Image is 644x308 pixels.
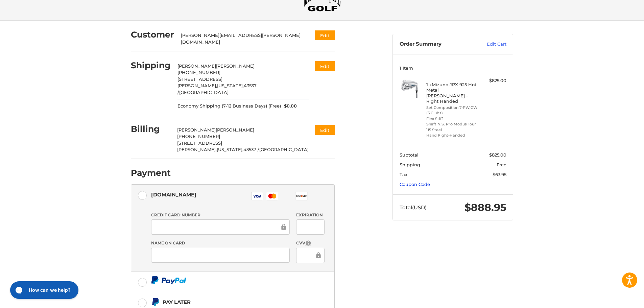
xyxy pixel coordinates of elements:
span: Shipping [400,162,420,167]
label: Expiration [296,212,324,218]
li: Shaft N.S. Pro Modus Tour 115 Steel [426,121,478,133]
span: [US_STATE], [217,147,243,152]
a: Edit Cart [472,41,506,48]
span: [PERSON_NAME], [177,147,217,152]
span: [STREET_ADDRESS] [177,140,222,146]
span: [PERSON_NAME] [177,63,216,69]
li: Set Composition 7-PW,GW (5 Clubs) [426,105,478,116]
button: Edit [315,125,335,135]
h2: Billing [131,124,170,134]
span: Total (USD) [400,204,427,211]
span: $0.00 [281,103,297,110]
h3: Order Summary [400,41,472,48]
span: $825.00 [489,152,506,158]
span: [PERSON_NAME] [216,127,254,133]
span: Free [497,162,506,167]
span: [PHONE_NUMBER] [177,134,220,139]
div: Pay Later [163,297,292,308]
div: $825.00 [480,77,506,84]
span: [GEOGRAPHIC_DATA] [179,90,229,95]
span: [GEOGRAPHIC_DATA] [259,147,309,152]
label: CVV [296,240,324,246]
span: [PERSON_NAME] [216,63,255,69]
span: [US_STATE], [217,83,244,88]
span: Economy Shipping (7-12 Business Days) (Free) [177,103,281,110]
h2: Payment [131,168,171,178]
h2: Customer [131,29,174,40]
label: Name on Card [151,240,290,246]
span: Tax [400,172,407,177]
label: Credit Card Number [151,212,290,218]
span: $888.95 [464,201,506,214]
button: Edit [315,30,335,40]
span: $63.95 [493,172,506,177]
button: Edit [315,61,335,71]
span: [PHONE_NUMBER] [177,70,220,75]
h3: 1 Item [400,65,506,71]
div: [PERSON_NAME][EMAIL_ADDRESS][PERSON_NAME][DOMAIN_NAME] [181,32,302,45]
li: Flex Stiff [426,116,478,122]
span: 43537 / [243,147,259,152]
h2: Shipping [131,60,171,71]
img: PayPal icon [151,276,186,284]
li: Hand Right-Handed [426,133,478,138]
div: [DOMAIN_NAME] [151,189,196,200]
iframe: Gorgias live chat messenger [7,279,80,301]
span: 43537 / [177,83,257,95]
span: [PERSON_NAME] [177,127,216,133]
span: Subtotal [400,152,419,158]
h4: 1 x Mizuno JPX 925 Hot Metal [PERSON_NAME] - Right Handed [426,82,478,104]
a: Coupon Code [400,182,430,187]
span: [PERSON_NAME], [177,83,217,88]
span: [STREET_ADDRESS] [177,76,222,82]
img: Pay Later icon [151,298,160,306]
